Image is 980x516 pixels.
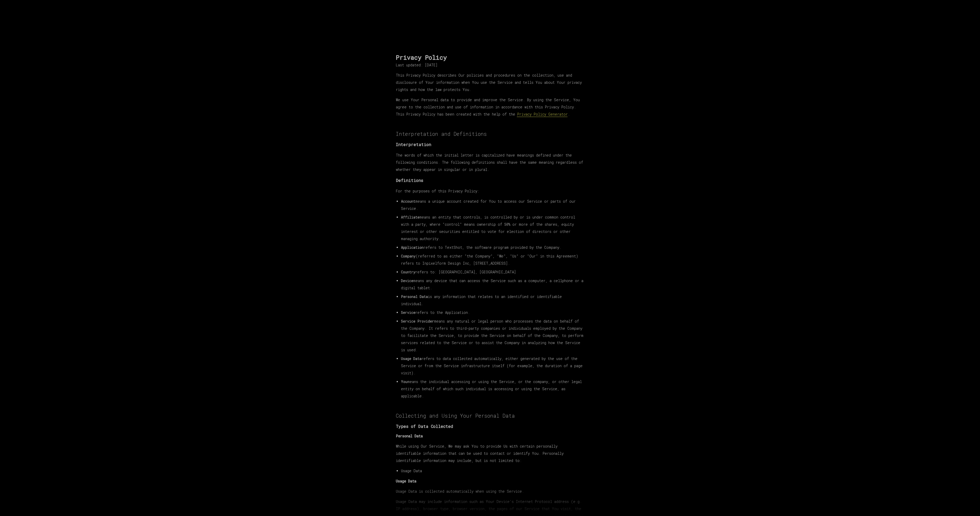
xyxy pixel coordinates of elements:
li: Usage Data [401,467,584,474]
strong: Company [401,254,416,259]
strong: Personal Data [401,294,428,299]
p: Usage Data is collected automatically when using the Service. [396,488,584,495]
p: refers to data collected automatically, either generated by the use of the Service or from the Se... [401,355,584,377]
strong: Service [401,310,415,315]
p: is any information that relates to an identified or identifiable individual. [401,293,584,307]
p: means a unique account created for You to access our Service or parts of our Service. [401,198,584,212]
strong: Country [401,270,415,274]
h1: Privacy Policy [396,53,584,61]
p: We use Your Personal data to provide and improve the Service. By using the Service, You agree to ... [396,96,584,118]
strong: You [401,379,407,384]
h3: Types of Data Collected [396,423,584,429]
p: means an entity that controls, is controlled by or is under common control with a party, where "c... [401,214,584,242]
p: refers to the Application. [401,309,584,316]
strong: Account [401,199,415,204]
p: This Privacy Policy describes Our policies and procedures on the collection, use and disclosure o... [396,72,584,93]
p: means any natural or legal person who processes the data on behalf of the Company. It refers to t... [401,318,584,354]
strong: Service Provider [401,319,434,324]
p: refers to: [GEOGRAPHIC_DATA], [GEOGRAPHIC_DATA] [401,269,584,276]
a: Privacy Policy Generator [517,112,568,117]
h3: Definitions [396,177,584,183]
p: While using Our Service, We may ask You to provide Us with certain personally identifiable inform... [396,443,584,464]
p: refers to TextShot, the software program provided by the Company. [401,244,584,251]
strong: Application [401,245,424,250]
h4: Usage Data [396,479,584,484]
p: For the purposes of this Privacy Policy: [396,188,584,195]
h3: Interpretation [396,141,584,148]
strong: Usage Data [401,356,421,361]
h2: Interpretation and Definitions [396,130,584,137]
h2: Collecting and Using Your Personal Data [396,412,584,419]
strong: Device [401,278,413,283]
p: (referred to as either "the Company", "We", "Us" or "Our" in this Agreement) refers to Inpixelfor... [401,253,584,267]
strong: Affiliate [401,215,419,220]
p: means the individual accessing or using the Service, or the company, or other legal entity on beh... [401,378,584,400]
h4: Personal Data [396,434,584,439]
p: Last updated: [DATE] [396,61,584,69]
p: The words of which the initial letter is capitalized have meanings defined under the following co... [396,152,584,173]
p: means any device that can access the Service such as a computer, a cellphone or a digital tablet. [401,277,584,292]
